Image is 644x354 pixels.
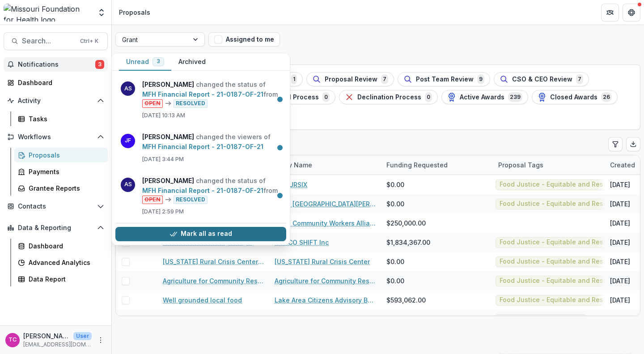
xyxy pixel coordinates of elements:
[494,72,589,86] button: CSO & CEO Review7
[142,80,281,108] p: changed the status of from
[142,132,281,152] p: changed the viewers of
[142,90,263,98] a: MFH Financial Report - 21-0187-OF-21
[115,6,154,19] nav: breadcrumb
[386,238,430,247] span: $1,834,367.00
[386,199,404,209] span: $0.00
[275,276,376,286] a: Agriculture for Community Restoration Economic Justice & Sustainability
[386,276,404,286] span: $0.00
[18,224,93,232] span: Data & Reporting
[493,160,549,170] div: Proposal Tags
[477,74,484,84] span: 9
[425,92,432,102] span: 0
[608,137,623,151] button: Edit table settings
[4,32,108,50] button: Search...
[18,97,93,105] span: Activity
[14,272,108,286] a: Data Report
[601,92,612,102] span: 26
[381,155,493,175] div: Funding Requested
[610,257,630,266] div: [DATE]
[493,155,605,175] div: Proposal Tags
[386,218,426,228] span: $250,000.00
[18,78,101,87] div: Dashboard
[610,315,630,324] div: [DATE]
[171,53,213,71] button: Archived
[23,331,70,341] p: [PERSON_NAME]
[381,160,453,170] div: Funding Requested
[18,61,95,68] span: Notifications
[275,257,370,266] a: [US_STATE] Rural Crisis Center
[157,58,160,64] span: 3
[142,187,263,194] a: MFH Financial Report - 21-0187-OF-21
[291,74,297,84] span: 1
[4,221,108,235] button: Open Data & Reporting
[29,114,101,124] div: Tasks
[163,276,264,286] a: Agriculture for Community Restoration Economic Justice & Sustainability - [DATE] - [DATE] Seeding...
[14,164,108,179] a: Payments
[275,295,376,305] a: Lake Area Citizens Advisory Board Inc.
[8,337,17,343] div: Tori Cope
[163,257,264,266] a: [US_STATE] Rural Crisis Center - [DATE] - [DATE] Seeding Equitable and Sustainable Local Food Sys...
[4,57,108,72] button: Notifications3
[14,239,108,253] a: Dashboard
[95,4,108,21] button: Open entity switcher
[29,241,101,251] div: Dashboard
[163,295,242,305] a: Well grounded local food
[269,160,318,170] div: Entity Name
[263,94,319,101] span: Approval Process
[4,130,108,144] button: Open Workflows
[73,332,92,340] p: User
[532,90,618,104] button: Closed Awards26
[610,180,630,189] div: [DATE]
[386,315,404,324] span: $0.00
[29,274,101,284] div: Data Report
[386,180,404,189] span: $0.00
[416,76,474,83] span: Post Team Review
[4,94,108,108] button: Open Activity
[23,341,92,349] p: [EMAIL_ADDRESS][DOMAIN_NAME]
[610,238,630,247] div: [DATE]
[29,167,101,176] div: Payments
[208,32,280,47] button: Assigned to me
[601,4,619,21] button: Partners
[550,94,597,101] span: Closed Awards
[306,72,394,86] button: Proposal Review7
[386,257,404,266] span: $0.00
[386,295,426,305] span: $593,062.00
[14,111,108,126] a: Tasks
[4,75,108,90] a: Dashboard
[275,238,329,247] a: HOSCO SHIFT Inc
[18,203,93,210] span: Contacts
[95,60,104,69] span: 3
[14,148,108,162] a: Proposals
[269,155,381,175] div: Entity Name
[512,76,572,83] span: CSO & CEO Review
[275,218,376,228] a: Rural Community Workers Alliance
[142,176,281,204] p: changed the status of from
[4,4,92,21] img: Missouri Foundation for Health logo
[605,160,640,170] div: Created
[610,276,630,286] div: [DATE]
[78,36,100,46] div: Ctrl + K
[610,295,630,305] div: [DATE]
[115,227,286,241] button: Mark all as read
[623,4,640,21] button: Get Help
[18,133,93,141] span: Workflows
[610,218,630,228] div: [DATE]
[4,199,108,213] button: Open Contacts
[163,315,264,324] a: Strengthening Journalistic Infrastructure
[22,37,75,45] span: Search...
[14,181,108,196] a: Grantee Reports
[29,150,101,160] div: Proposals
[339,90,438,104] button: Declination Process0
[29,258,101,267] div: Advanced Analytics
[275,180,307,189] a: GOTURSIX
[357,94,421,101] span: Declination Process
[119,53,171,71] button: Unread
[576,74,583,84] span: 7
[119,8,150,17] div: Proposals
[626,137,640,151] button: Export table data
[275,199,376,209] a: Seed [GEOGRAPHIC_DATA][PERSON_NAME]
